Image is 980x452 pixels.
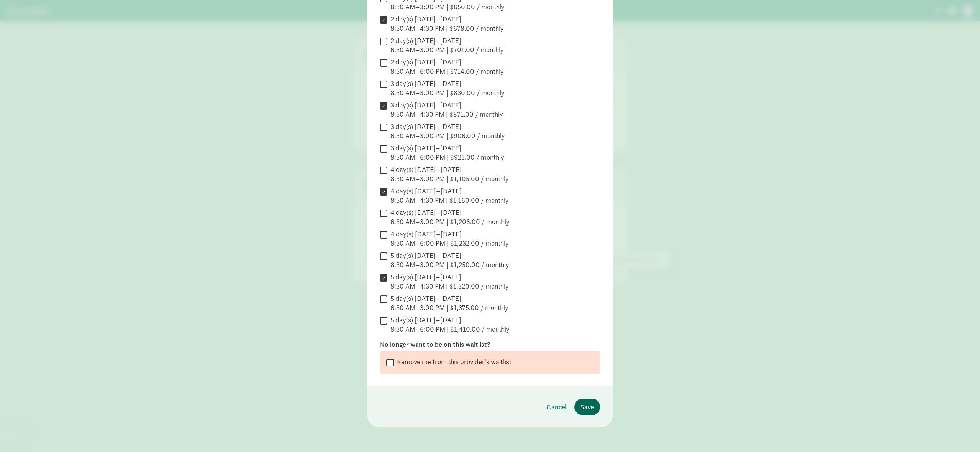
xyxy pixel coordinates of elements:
div: 8:30 AM–6:00 PM | $925.00 / monthly [390,153,504,162]
div: 6:30 AM–3:00 PM | $1,206.00 / monthly [390,217,510,226]
div: 8:30 AM–3:00 PM | $1,250.00 / monthly [390,260,509,269]
span: Cancel [547,402,567,412]
div: 4 day(s) [DATE]–[DATE] [390,186,509,196]
label: No longer want to be on this waitlist? [380,340,600,349]
div: 3 day(s) [DATE]–[DATE] [390,101,503,110]
div: 8:30 AM–3:00 PM | $830.00 / monthly [390,88,505,97]
div: 5 day(s) [DATE]–[DATE] [390,315,510,325]
div: 2 day(s) [DATE]–[DATE] [390,15,504,24]
div: 6:30 AM–3:00 PM | $701.00 / monthly [390,45,504,54]
div: 3 day(s) [DATE]–[DATE] [390,144,504,153]
div: 6:30 AM–3:00 PM | $906.00 / monthly [390,131,505,140]
div: 8:30 AM–3:00 PM | $1,105.00 / monthly [390,174,509,183]
div: 8:30 AM–4:30 PM | $1,160.00 / monthly [390,196,509,205]
div: 4 day(s) [DATE]–[DATE] [390,208,510,217]
div: 8:30 AM–6:00 PM | $1,232.00 / monthly [390,239,509,248]
div: 2 day(s) [DATE]–[DATE] [390,36,504,45]
div: 5 day(s) [DATE]–[DATE] [390,294,508,303]
div: 8:30 AM–4:30 PM | $871.00 / monthly [390,110,503,119]
div: 8:30 AM–3:00 PM | $650.00 / monthly [390,2,505,12]
div: 3 day(s) [DATE]–[DATE] [390,79,505,88]
div: 8:30 AM–6:00 PM | $714.00 / monthly [390,67,504,76]
div: 8:30 AM–4:30 PM | $678.00 / monthly [390,24,504,33]
button: Save [574,399,600,415]
div: 3 day(s) [DATE]–[DATE] [390,122,505,131]
div: 8:30 AM–4:30 PM | $1,320.00 / monthly [390,282,509,291]
div: 5 day(s) [DATE]–[DATE] [390,272,509,282]
span: Save [580,402,594,412]
div: 4 day(s) [DATE]–[DATE] [390,165,509,174]
label: Remove me from this provider's waitlist [394,357,511,366]
div: 4 day(s) [DATE]–[DATE] [390,229,509,239]
div: 8:30 AM–6:00 PM | $1,410.00 / monthly [390,325,510,334]
div: 2 day(s) [DATE]–[DATE] [390,58,504,67]
div: 5 day(s) [DATE]–[DATE] [390,251,509,260]
button: Cancel [541,399,573,415]
div: 6:30 AM–3:00 PM | $1,375.00 / monthly [390,303,508,312]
